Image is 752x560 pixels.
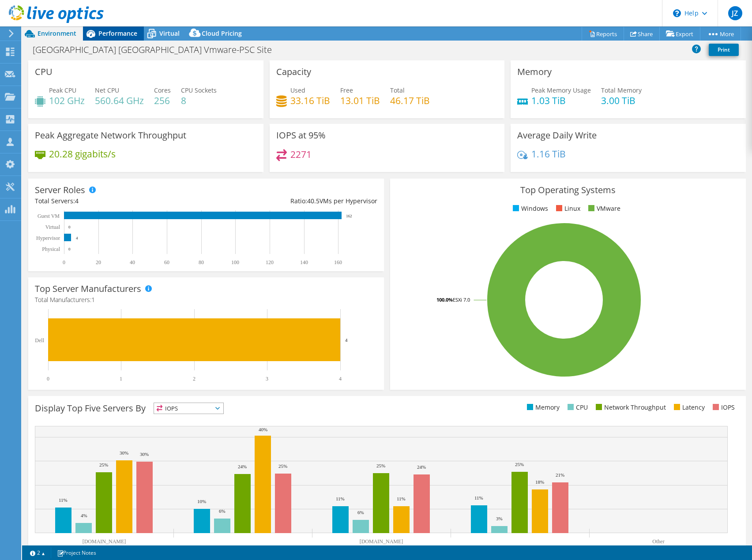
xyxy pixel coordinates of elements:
text: 40 [130,259,135,265]
a: More [700,27,741,41]
h3: Top Operating Systems [397,185,739,195]
a: Reports [582,27,624,41]
text: 6% [219,508,226,514]
span: IOPS [154,403,223,414]
text: [DOMAIN_NAME] [360,538,403,545]
h4: 1.16 TiB [531,149,566,159]
h3: Average Daily Write [517,131,597,140]
span: Cloud Pricing [202,29,242,37]
h3: Capacity [276,67,311,77]
h3: Server Roles [35,185,85,195]
text: Guest VM [38,213,60,219]
div: Ratio: VMs per Hypervisor [206,196,377,206]
a: Project Notes [51,547,102,558]
span: Net CPU [95,86,119,94]
text: 4 [339,376,342,382]
tspan: ESXi 7.0 [453,296,470,303]
a: Share [624,27,660,41]
text: 162 [346,214,352,218]
span: Environment [38,29,76,37]
text: 25% [515,462,524,467]
li: Latency [672,403,705,412]
h3: Top Server Manufacturers [35,284,141,294]
text: 20 [96,259,101,265]
text: Physical [42,246,60,252]
text: Other [652,538,664,545]
h4: Total Manufacturers: [35,295,377,305]
h4: 8 [181,96,217,105]
text: 160 [334,259,342,265]
text: Hypervisor [36,235,60,241]
h4: 46.17 TiB [390,96,430,105]
text: 100 [231,259,239,265]
h4: 20.28 gigabits/s [49,149,116,159]
h3: IOPS at 95% [276,131,326,140]
h4: 3.00 TiB [601,96,642,105]
h4: 256 [154,96,171,105]
span: 1 [91,295,95,304]
li: CPU [565,403,588,412]
text: [DOMAIN_NAME] [83,538,126,545]
span: Virtual [159,29,180,37]
text: 11% [336,496,345,501]
text: 4 [345,337,348,343]
text: 30% [140,452,149,457]
span: 4 [75,197,79,205]
a: 2 [24,547,51,558]
span: Total Memory [601,86,642,94]
text: 6% [357,510,364,515]
span: Performance [98,29,137,37]
h3: Memory [517,67,552,77]
h4: 13.01 TiB [340,96,380,105]
text: 60 [164,259,169,265]
span: Peak CPU [49,86,76,94]
span: 40.5 [307,197,320,205]
h4: 560.64 GHz [95,96,144,105]
h3: CPU [35,67,53,77]
h1: [GEOGRAPHIC_DATA] [GEOGRAPHIC_DATA] Vmware-PSC Site [29,45,286,55]
text: 2 [193,376,196,382]
text: 11% [397,496,406,501]
text: 25% [278,463,287,469]
text: Virtual [45,224,60,230]
span: Used [290,86,305,94]
span: Cores [154,86,171,94]
span: Total [390,86,405,94]
h4: 33.16 TiB [290,96,330,105]
text: 4 [76,236,78,240]
span: JZ [728,6,742,20]
text: 18% [535,479,544,485]
span: Free [340,86,353,94]
text: 25% [376,463,385,468]
text: 3% [496,516,503,521]
text: 0 [68,225,71,229]
text: 80 [199,259,204,265]
li: Network Throughput [594,403,666,412]
text: 0 [63,259,65,265]
text: 30% [120,450,128,455]
h4: 1.03 TiB [531,96,591,105]
text: 0 [47,376,49,382]
li: IOPS [711,403,735,412]
li: Memory [525,403,560,412]
div: Total Servers: [35,196,206,206]
text: 1 [120,376,122,382]
text: 24% [417,464,426,470]
text: 10% [197,499,206,504]
a: Print [709,44,739,56]
li: Windows [511,204,548,213]
h4: 2271 [290,149,312,159]
svg: \n [673,9,681,17]
tspan: 100.0% [436,296,453,303]
text: 11% [59,497,68,503]
span: CPU Sockets [181,86,217,94]
text: Dell [35,337,44,343]
li: Linux [554,204,580,213]
h4: 102 GHz [49,96,85,105]
text: 25% [99,462,108,467]
text: 3 [266,376,268,382]
text: 21% [556,472,564,478]
li: VMware [586,204,620,213]
h3: Peak Aggregate Network Throughput [35,131,186,140]
text: 120 [266,259,274,265]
